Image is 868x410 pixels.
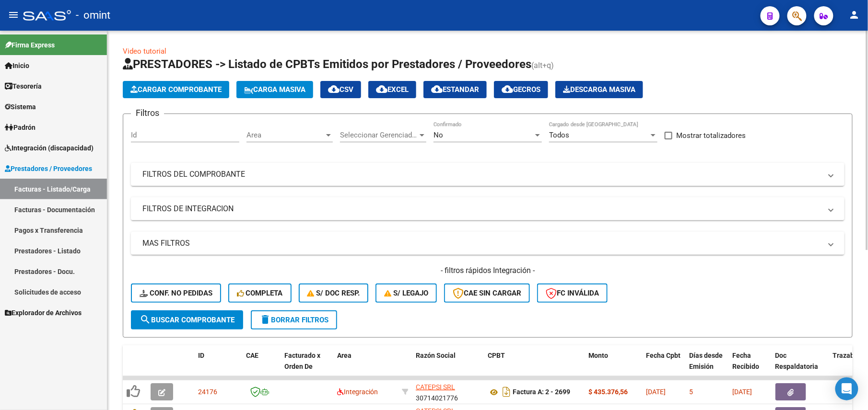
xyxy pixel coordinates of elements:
span: ID [198,352,204,359]
button: S/ legajo [375,284,437,303]
span: Sistema [5,102,36,112]
span: No [434,131,443,139]
datatable-header-cell: ID [194,345,242,387]
div: Open Intercom Messenger [835,377,858,400]
span: Todos [549,131,569,139]
mat-icon: cloud_download [376,83,387,95]
span: [DATE] [646,388,666,396]
datatable-header-cell: Doc Respaldatoria [772,345,829,387]
datatable-header-cell: Area [333,345,398,387]
mat-expansion-panel-header: FILTROS DE INTEGRACION [131,197,845,220]
div: 30714021776 [416,382,480,402]
mat-icon: cloud_download [431,83,443,95]
button: EXCEL [368,81,416,98]
span: Monto [588,352,608,359]
span: CATEPSI SRL [416,383,455,391]
strong: $ 435.376,56 [588,388,628,396]
a: Video tutorial [123,47,166,56]
datatable-header-cell: CPBT [484,345,585,387]
span: Cargar Comprobante [130,85,222,94]
mat-panel-title: FILTROS DE INTEGRACION [142,204,821,214]
span: CSV [328,85,353,94]
span: Completa [237,289,283,297]
mat-expansion-panel-header: MAS FILTROS [131,232,845,255]
i: Descargar documento [500,384,513,399]
span: PRESTADORES -> Listado de CPBTs Emitidos por Prestadores / Proveedores [123,57,531,71]
span: Conf. no pedidas [140,289,212,297]
datatable-header-cell: Fecha Cpbt [642,345,685,387]
span: Integración (discapacidad) [5,143,94,153]
datatable-header-cell: Monto [585,345,642,387]
button: Descarga Masiva [555,81,643,98]
span: Seleccionar Gerenciador [340,131,418,139]
mat-expansion-panel-header: FILTROS DEL COMPROBANTE [131,163,845,186]
datatable-header-cell: Razón Social [412,345,484,387]
datatable-header-cell: CAE [242,345,281,387]
button: Gecros [494,81,548,98]
span: Prestadores / Proveedores [5,163,92,174]
span: Integración [337,388,378,396]
button: CAE SIN CARGAR [444,284,530,303]
span: Area [337,352,352,359]
datatable-header-cell: Días desde Emisión [685,345,728,387]
mat-icon: cloud_download [328,83,340,95]
span: Tesorería [5,81,42,91]
span: EXCEL [376,85,409,94]
button: Conf. no pedidas [131,284,221,303]
span: Buscar Comprobante [140,316,235,324]
h4: - filtros rápidos Integración - [131,265,845,276]
span: Estandar [431,85,479,94]
span: Facturado x Orden De [284,352,320,370]
span: CPBT [488,352,505,359]
span: CAE [246,352,258,359]
button: Borrar Filtros [251,310,337,330]
span: (alt+q) [531,61,554,70]
span: 24176 [198,388,217,396]
button: Cargar Comprobante [123,81,229,98]
button: CSV [320,81,361,98]
span: Descarga Masiva [563,85,635,94]
span: Firma Express [5,40,55,50]
mat-icon: delete [259,314,271,325]
h3: Filtros [131,106,164,120]
mat-icon: menu [8,9,19,21]
span: [DATE] [732,388,752,396]
button: Completa [228,284,292,303]
span: Mostrar totalizadores [676,130,746,141]
span: Borrar Filtros [259,316,328,324]
button: FC Inválida [537,284,608,303]
button: Buscar Comprobante [131,310,243,330]
mat-icon: person [849,9,860,21]
mat-panel-title: MAS FILTROS [142,238,821,249]
span: Explorador de Archivos [5,307,82,318]
span: Padrón [5,122,35,133]
span: Area [246,131,324,139]
span: Gecros [502,85,540,94]
span: S/ legajo [384,289,428,297]
span: FC Inválida [546,289,599,297]
span: Carga Masiva [244,85,305,94]
span: Razón Social [416,352,456,359]
strong: Factura A: 2 - 2699 [513,388,570,396]
span: Fecha Recibido [732,352,759,370]
span: CAE SIN CARGAR [453,289,521,297]
span: Días desde Emisión [689,352,723,370]
span: - omint [76,5,110,26]
mat-icon: search [140,314,151,325]
app-download-masive: Descarga masiva de comprobantes (adjuntos) [555,81,643,98]
button: Estandar [423,81,487,98]
button: Carga Masiva [236,81,313,98]
datatable-header-cell: Fecha Recibido [728,345,772,387]
span: Doc Respaldatoria [775,352,819,370]
span: Inicio [5,60,29,71]
mat-icon: cloud_download [502,83,513,95]
span: S/ Doc Resp. [307,289,360,297]
mat-panel-title: FILTROS DEL COMPROBANTE [142,169,821,180]
button: S/ Doc Resp. [299,284,369,303]
span: Fecha Cpbt [646,352,680,359]
datatable-header-cell: Facturado x Orden De [281,345,333,387]
span: 5 [689,388,693,396]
